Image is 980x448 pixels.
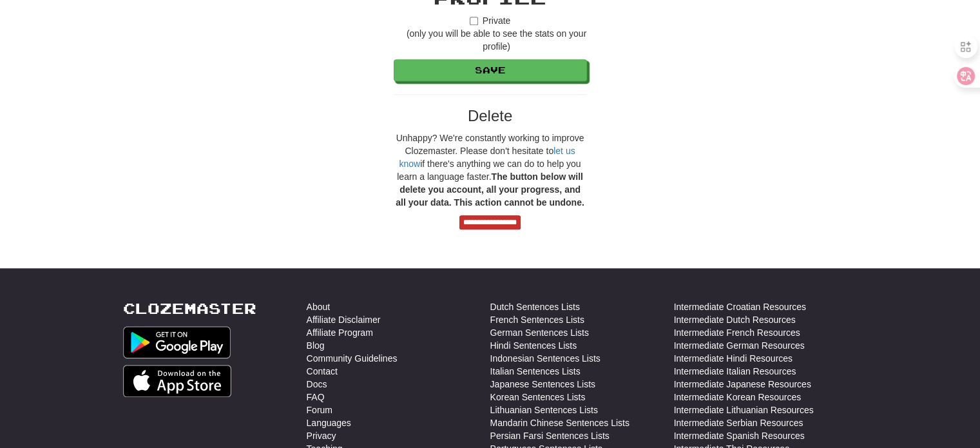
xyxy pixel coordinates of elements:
label: Private (only you will be able to see the stats on your profile) [394,14,587,53]
button: Save [394,59,587,81]
a: Intermediate Lithuanian Resources [674,404,814,416]
p: Unhappy? We're constantly working to improve Clozemaster. Please don't hesitate to if there's any... [394,131,587,209]
a: let us know [399,146,575,169]
a: Forum [307,404,332,416]
h3: Delete [394,108,587,124]
a: Mandarin Chinese Sentences Lists [490,416,629,429]
a: Hindi Sentences Lists [490,339,577,352]
a: Italian Sentences Lists [490,365,581,378]
a: Intermediate German Resources [674,339,805,352]
a: About [307,300,331,313]
a: Dutch Sentences Lists [490,300,580,313]
img: Get it on Google Play [123,326,231,358]
a: Lithuanian Sentences Lists [490,404,598,416]
a: Intermediate Hindi Resources [674,352,793,365]
a: Languages [307,416,351,429]
a: Intermediate French Resources [674,326,800,339]
a: Affiliate Program [307,326,373,339]
a: Affiliate Disclaimer [307,313,381,326]
a: Intermediate Croatian Resources [674,300,806,313]
a: Intermediate Korean Resources [674,391,802,404]
a: Community Guidelines [307,352,398,365]
a: Intermediate Italian Resources [674,365,796,378]
img: Get it on App Store [123,365,232,397]
a: Persian Farsi Sentences Lists [490,429,610,442]
a: Privacy [307,429,336,442]
a: Indonesian Sentences Lists [490,352,600,365]
a: Japanese Sentences Lists [490,378,595,391]
a: Intermediate Dutch Resources [674,313,796,326]
a: French Sentences Lists [490,313,584,326]
a: Korean Sentences Lists [490,391,586,404]
a: Intermediate Japanese Resources [674,378,811,391]
a: Clozemaster [123,300,256,317]
a: Contact [307,365,338,378]
a: FAQ [307,391,325,404]
a: Blog [307,339,325,352]
a: Intermediate Serbian Resources [674,416,803,429]
a: Docs [307,378,327,391]
a: Intermediate Spanish Resources [674,429,805,442]
a: German Sentences Lists [490,326,589,339]
input: Private(only you will be able to see the stats on your profile) [470,17,478,25]
strong: The button below will delete you account, all your progress, and all your data. This action canno... [396,171,584,208]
